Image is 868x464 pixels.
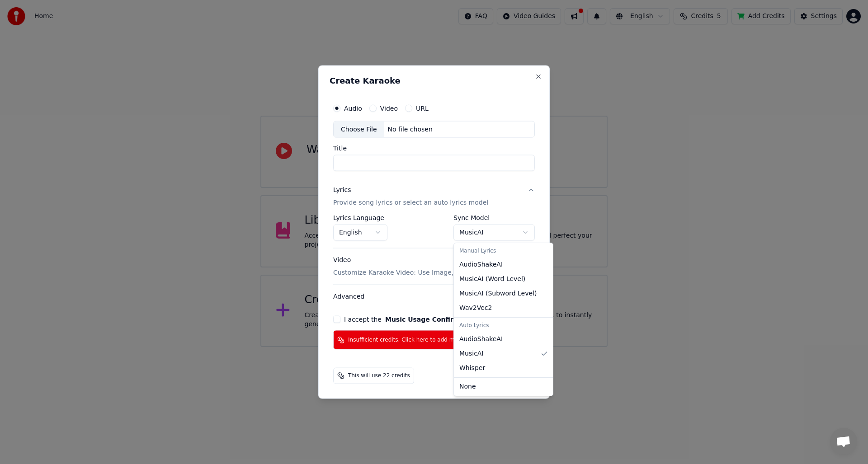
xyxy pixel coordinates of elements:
span: AudioShakeAI [459,260,503,269]
span: None [459,382,476,391]
span: MusicAI ( Subword Level ) [459,289,537,298]
div: Auto Lyrics [456,319,551,332]
span: MusicAI ( Word Level ) [459,275,525,284]
div: Manual Lyrics [456,245,551,258]
span: AudioShakeAI [459,335,503,344]
span: MusicAI [459,349,484,358]
span: Wav2Vec2 [459,304,492,313]
span: Whisper [459,364,485,373]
